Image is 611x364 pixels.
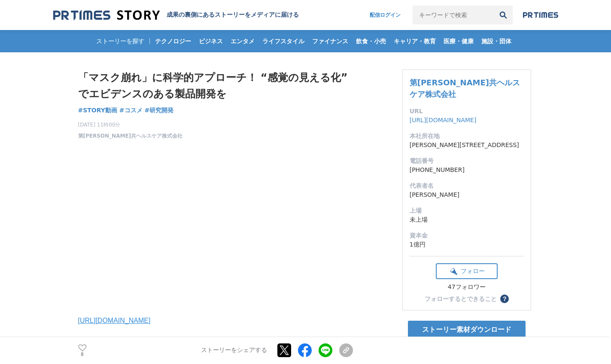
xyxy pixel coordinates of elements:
dd: 1億円 [410,240,524,249]
span: #コスメ [119,106,143,114]
dt: URL [410,107,524,116]
span: ファイナンス [309,37,352,45]
span: 施設・団体 [478,37,515,45]
span: ？ [502,296,508,302]
a: ファイナンス [309,30,352,52]
div: フォローするとできること [425,296,497,302]
a: #コスメ [119,106,143,115]
h2: 成果の裏側にあるストーリーをメディアに届ける [167,11,299,19]
a: #研究開発 [144,106,173,115]
dt: 上場 [410,206,524,215]
span: #STORY動画 [78,106,117,114]
span: キャリア・教育 [390,37,439,45]
h1: 「マスク崩れ」に科学的アプローチ！ “感覚の見える化”でエビデンスのある製品開発を [78,69,353,102]
a: 配信ログイン [361,6,409,24]
span: ライフスタイル [259,37,308,45]
a: #STORY動画 [78,106,117,115]
a: ストーリー素材ダウンロード [408,321,526,339]
a: ビジネス [195,30,226,52]
a: 飲食・小売 [353,30,389,52]
a: [URL][DOMAIN_NAME] [410,117,477,123]
dd: 未上場 [410,215,524,224]
dd: [PERSON_NAME] [410,190,524,199]
a: キャリア・教育 [390,30,439,52]
span: [DATE] 11時00分 [78,121,183,129]
span: エンタメ [227,37,258,45]
a: [URL][DOMAIN_NAME] [78,317,151,324]
dt: 本社所在地 [410,132,524,141]
a: エンタメ [227,30,258,52]
a: 施設・団体 [478,30,515,52]
a: 第[PERSON_NAME]共ヘルスケア株式会社 [78,132,183,140]
dd: [PHONE_NUMBER] [410,165,524,174]
a: ライフスタイル [259,30,308,52]
img: 成果の裏側にあるストーリーをメディアに届ける [53,9,160,21]
button: フォロー [436,263,498,279]
a: 医療・健康 [440,30,477,52]
p: 8 [78,352,87,357]
span: #研究開発 [144,106,173,114]
a: テクノロジー [152,30,195,52]
dd: [PERSON_NAME][STREET_ADDRESS] [410,141,524,150]
button: 検索 [494,6,513,24]
dt: 代表者名 [410,181,524,190]
span: 医療・健康 [440,37,477,45]
dt: 電話番号 [410,156,524,165]
p: ストーリーをシェアする [201,347,267,355]
input: キーワードで検索 [413,6,494,24]
span: ビジネス [195,37,226,45]
span: 飲食・小売 [353,37,389,45]
span: テクノロジー [152,37,195,45]
dt: 資本金 [410,231,524,240]
a: 第[PERSON_NAME]共ヘルスケア株式会社 [410,78,520,99]
a: 成果の裏側にあるストーリーをメディアに届ける 成果の裏側にあるストーリーをメディアに届ける [53,9,299,21]
img: prtimes [523,12,558,18]
button: ？ [500,295,509,303]
div: 47フォロワー [436,283,498,291]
